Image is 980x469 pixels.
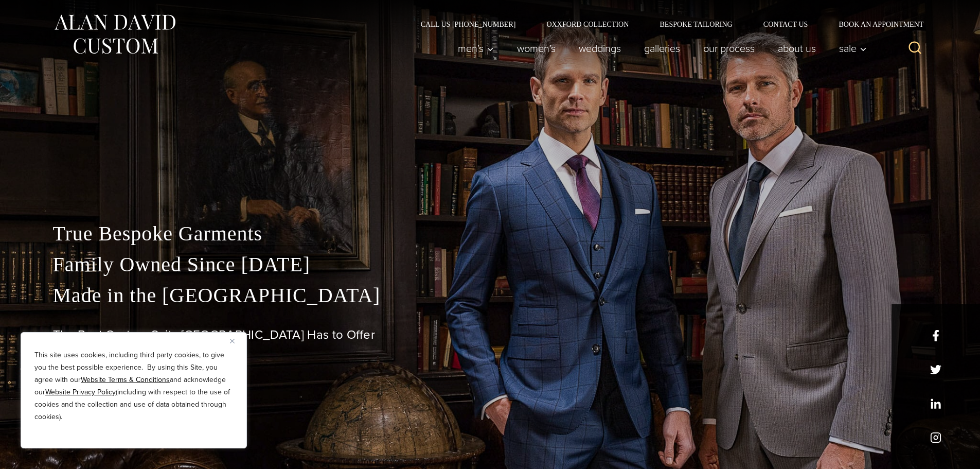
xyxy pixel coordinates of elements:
button: Close [230,335,242,347]
span: Men’s [458,43,494,54]
a: Website Terms & Conditions [81,374,170,385]
a: Call Us [PHONE_NUMBER] [405,21,531,28]
img: Alan David Custom [53,11,176,57]
nav: Secondary Navigation [405,21,928,28]
span: Sale [839,43,867,54]
a: Oxxford Collection [531,21,644,28]
nav: Primary Navigation [446,38,872,59]
a: Galleries [632,38,691,59]
a: About Us [766,38,827,59]
a: Bespoke Tailoring [644,21,747,28]
a: weddings [567,38,632,59]
a: Contact Us [748,21,824,28]
a: Website Privacy Policy [45,387,116,397]
p: This site uses cookies, including third party cookies, to give you the best possible experience. ... [34,349,233,423]
a: Book an Appointment [823,21,927,28]
h1: The Best Custom Suits [GEOGRAPHIC_DATA] Has to Offer [53,327,928,342]
p: True Bespoke Garments Family Owned Since [DATE] Made in the [GEOGRAPHIC_DATA] [53,218,928,311]
a: Women’s [505,38,567,59]
img: Close [230,339,235,343]
a: Our Process [691,38,766,59]
button: View Search Form [903,36,928,61]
